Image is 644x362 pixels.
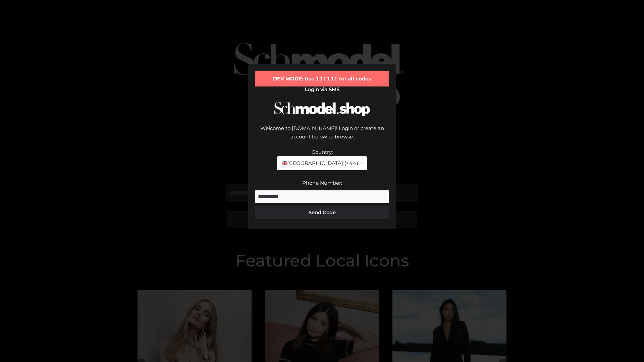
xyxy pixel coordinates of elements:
[255,206,389,219] button: Send Code
[312,149,333,155] label: Country:
[282,161,287,166] img: 🇬🇧
[255,86,389,93] h2: Login via SMS
[272,96,372,122] img: Schmodel Logo
[255,71,389,86] div: DEV MODE: Use 111111 for all codes
[281,159,358,168] span: [GEOGRAPHIC_DATA] (+44)
[302,180,342,186] label: Phone Number:
[255,124,389,148] div: Welcome to [DOMAIN_NAME]! Login or create an account below to browse.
